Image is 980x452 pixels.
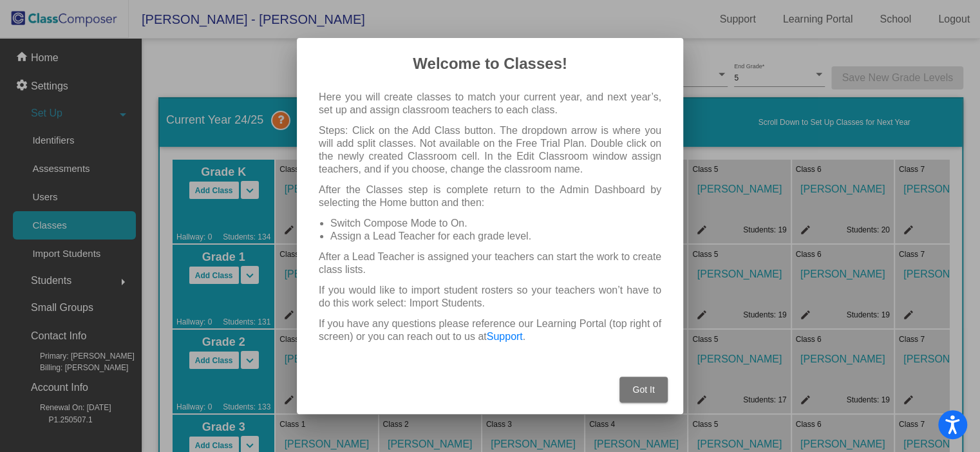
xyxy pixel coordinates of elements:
[487,331,523,342] a: Support
[632,384,654,395] span: Got It
[619,377,668,402] button: Got It
[319,284,661,310] p: If you would like to import student rosters so your teachers won’t have to do this work select: I...
[319,184,661,209] p: After the Classes step is complete return to the Admin Dashboard by selecting the Home button and...
[330,230,661,243] li: Assign a Lead Teacher for each grade level.
[319,91,661,117] p: Here you will create classes to match your current year, and next year’s, set up and assign class...
[319,317,661,343] p: If you have any questions please reference our Learning Portal (top right of screen) or you can r...
[312,53,668,74] h2: Welcome to Classes!
[319,250,661,276] p: After a Lead Teacher is assigned your teachers can start the work to create class lists.
[330,217,661,230] li: Switch Compose Mode to On.
[319,124,661,176] p: Steps: Click on the Add Class button. The dropdown arrow is where you will add split classes. Not...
